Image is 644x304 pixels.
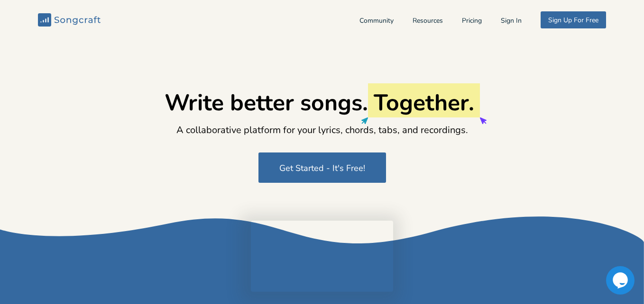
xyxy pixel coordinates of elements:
[165,89,480,117] h1: Write better songs.
[374,87,474,118] span: Together.
[462,18,482,26] a: Pricing
[258,152,386,183] button: Get Started - It's Free!
[413,18,443,26] a: Resources
[501,18,522,26] button: Sign In
[541,11,606,28] button: Sign Up For Free
[176,123,468,137] h2: A collaborative platform for your lyrics, chords, tabs, and recordings.
[359,18,394,26] a: Community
